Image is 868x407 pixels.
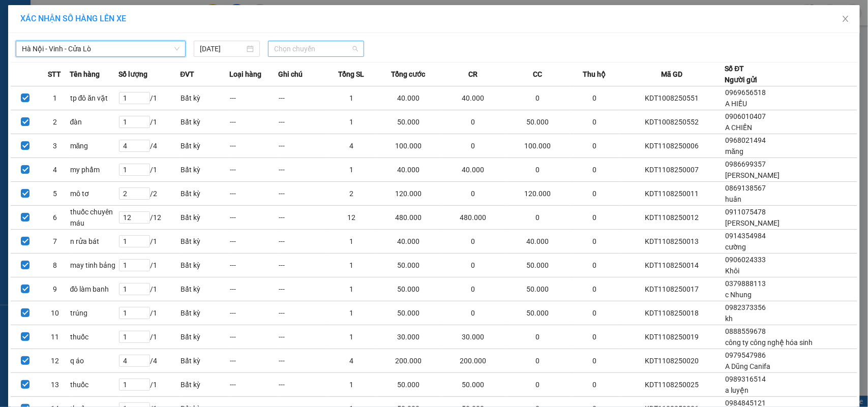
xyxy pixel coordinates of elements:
td: 0 [441,110,505,134]
td: 1 [327,277,376,301]
li: Hotline: 02386655777, 02462925925, 0944789456 [95,38,425,50]
span: Decrease Value [138,170,149,175]
td: 120.000 [376,182,441,206]
span: Increase Value [138,140,149,146]
td: 50.000 [505,301,570,325]
td: 0 [570,277,619,301]
td: --- [278,325,327,349]
span: up [141,117,147,123]
span: ĐVT [180,69,194,80]
div: Số ĐT Người gửi [725,63,758,85]
span: 0984845121 [726,399,766,407]
span: huân [726,195,742,203]
td: Bất kỳ [180,301,229,325]
span: Decrease Value [138,361,149,366]
td: 2 [40,110,70,134]
td: / 1 [118,110,180,134]
td: 0 [505,349,570,373]
td: 10 [40,301,70,325]
td: --- [278,254,327,277]
td: Bất kỳ [180,254,229,277]
td: --- [278,373,327,397]
td: 4 [327,134,376,158]
td: 7 [40,230,70,254]
td: KDT1108250025 [619,373,725,397]
span: down [141,217,147,224]
td: 480.000 [441,206,505,230]
td: 40.000 [376,158,441,182]
td: --- [278,182,327,206]
td: 0 [570,325,619,349]
span: Decrease Value [138,289,149,295]
td: 1 [327,230,376,254]
span: Increase Value [138,284,149,289]
span: a luyện [726,386,749,394]
td: tp đô ăn vặt [70,86,118,110]
td: / 12 [118,206,180,230]
span: Decrease Value [138,194,149,199]
span: A Dũng Canifa [726,362,771,370]
td: 0 [570,134,619,158]
b: GỬI : VP Khuất Duy Tiến [13,74,164,90]
span: down [141,265,147,271]
td: KDT1108250019 [619,325,725,349]
td: KDT1108250017 [619,277,725,301]
td: 200.000 [376,349,441,373]
td: / 1 [118,158,180,182]
td: 100.000 [505,134,570,158]
span: down [141,289,147,295]
td: KDT1108250012 [619,206,725,230]
span: Increase Value [138,355,149,361]
span: up [141,236,147,242]
span: down [141,170,147,176]
td: --- [278,110,327,134]
span: up [141,93,147,99]
td: 12 [40,349,70,373]
td: KDT1008250552 [619,110,725,134]
td: Bất kỳ [180,325,229,349]
td: 50.000 [505,110,570,134]
td: --- [278,349,327,373]
span: down [141,122,147,128]
td: 6 [40,206,70,230]
td: / 4 [118,349,180,373]
span: Decrease Value [138,313,149,319]
td: Bất kỳ [180,158,229,182]
td: Bất kỳ [180,110,229,134]
td: 9 [40,277,70,301]
span: Decrease Value [138,265,149,271]
span: up [141,356,147,362]
span: up [141,260,147,266]
span: Decrease Value [138,98,149,104]
span: down [141,337,147,343]
td: 100.000 [376,134,441,158]
td: --- [229,110,278,134]
td: 0 [505,206,570,230]
td: q áo [70,349,118,373]
span: 0968021494 [726,136,766,144]
span: down [141,361,147,367]
td: Bất kỳ [180,134,229,158]
td: 50.000 [376,110,441,134]
span: Chọn chuyến [274,41,357,56]
span: Increase Value [138,260,149,265]
span: up [141,165,147,171]
span: Tên hàng [70,69,100,80]
td: 40.000 [441,158,505,182]
td: Bất kỳ [180,230,229,254]
td: Bất kỳ [180,373,229,397]
td: 0 [570,206,619,230]
span: up [141,141,147,147]
td: 40.000 [441,86,505,110]
td: 1 [327,110,376,134]
td: Bất kỳ [180,86,229,110]
td: 50.000 [376,373,441,397]
span: STT [48,69,61,80]
span: Loại hàng [229,69,261,80]
td: 0 [441,182,505,206]
span: công ty công nghệ hóa sinh [726,338,813,347]
span: up [141,189,147,195]
span: [PERSON_NAME] [726,171,780,179]
td: 5 [40,182,70,206]
span: kh [726,315,733,323]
